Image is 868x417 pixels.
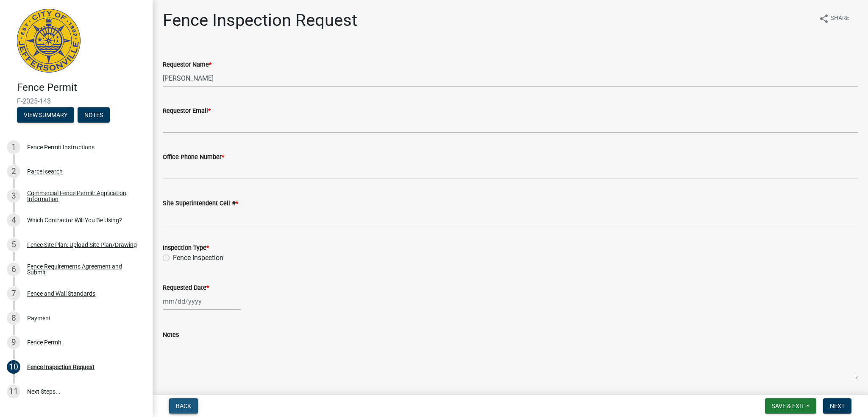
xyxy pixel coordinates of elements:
[163,245,209,251] label: Inspection Type
[163,293,240,310] input: mm/dd/yyyy
[812,10,856,27] button: shareShare
[7,360,20,374] div: 10
[7,165,20,178] div: 2
[163,10,357,31] h1: Fence Inspection Request
[78,112,110,119] wm-modal-confirm: Notes
[17,81,146,94] h4: Fence Permit
[27,242,137,248] div: Fence Site Plan: Upload Site Plan/Drawing
[7,263,20,276] div: 6
[7,189,20,203] div: 3
[17,9,81,73] img: City of Jeffersonville, Indiana
[830,403,845,409] span: Next
[27,315,51,321] div: Payment
[7,336,20,349] div: 9
[173,253,223,263] label: Fence Inspection
[169,398,198,414] button: Back
[7,311,20,325] div: 8
[7,238,20,252] div: 5
[27,364,95,370] div: Fence Inspection Request
[823,398,851,414] button: Next
[27,217,122,223] div: Which Contractor Will You Be Using?
[765,398,816,414] button: Save & Exit
[163,201,238,207] label: Site Superintendent Cell #
[27,190,139,202] div: Commercial Fence Permit: Application Information
[27,291,95,297] div: Fence and Wall Standards
[7,287,20,300] div: 7
[772,403,804,409] span: Save & Exit
[27,168,63,174] div: Parcel search
[7,213,20,227] div: 4
[78,107,110,123] button: Notes
[27,144,95,150] div: Fence Permit Instructions
[163,332,179,338] label: Notes
[17,97,136,105] span: F-2025-143
[163,154,224,160] label: Office Phone Number
[831,14,849,24] span: Share
[163,108,211,114] label: Requestor Email
[163,285,209,291] label: Requested Date
[27,263,139,275] div: Fence Requirements Agreement and Submit
[7,385,20,398] div: 11
[27,339,61,345] div: Fence Permit
[17,112,74,119] wm-modal-confirm: Summary
[7,140,20,154] div: 1
[819,14,829,24] i: share
[17,107,74,123] button: View Summary
[163,62,211,68] label: Requestor Name
[176,403,191,409] span: Back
